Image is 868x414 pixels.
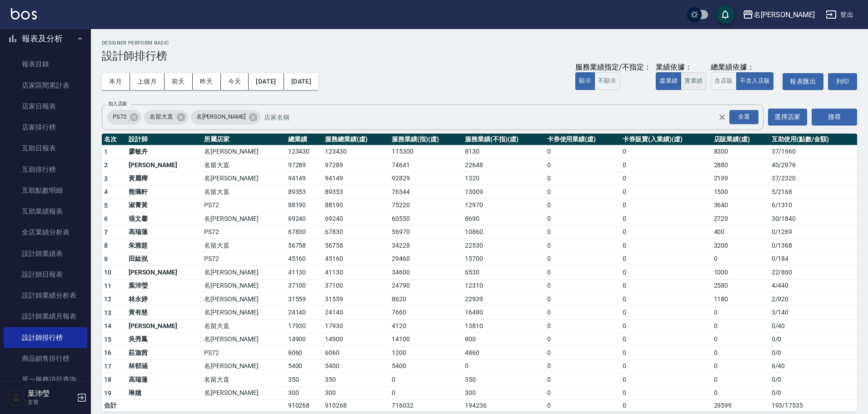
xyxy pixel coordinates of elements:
[104,161,108,169] span: 2
[769,159,857,172] td: 40 / 2976
[620,252,711,266] td: 0
[620,266,711,279] td: 0
[812,109,857,125] button: 搜尋
[712,373,769,387] td: 0
[712,319,769,333] td: 0
[389,212,463,226] td: 60550
[202,333,286,346] td: 名[PERSON_NAME]
[126,333,202,346] td: 吳秀鳳
[389,185,463,199] td: 76344
[389,134,463,145] th: 服務業績(指)(虛)
[620,400,711,412] td: 0
[107,112,132,121] span: PS72
[463,293,545,306] td: 22939
[323,159,389,172] td: 97289
[389,319,463,333] td: 4120
[126,134,202,145] th: 設計師
[620,185,711,199] td: 0
[545,359,621,373] td: 0
[286,225,323,239] td: 67830
[711,63,778,72] div: 總業績依據：
[104,148,108,155] span: 1
[4,201,87,222] a: 互助業績報表
[126,212,202,226] td: 張文馨
[463,266,545,279] td: 6530
[286,145,323,159] td: 123430
[323,134,389,145] th: 服務總業績(虛)
[104,349,112,356] span: 16
[126,346,202,360] td: 莊迦茜
[620,386,711,400] td: 0
[7,389,25,407] img: Person
[712,159,769,172] td: 2880
[323,266,389,279] td: 41130
[712,306,769,319] td: 0
[323,333,389,346] td: 14900
[202,293,286,306] td: 名[PERSON_NAME]
[323,373,389,387] td: 350
[323,279,389,293] td: 37100
[286,239,323,253] td: 56758
[11,8,37,20] img: Logo
[620,359,711,373] td: 0
[712,386,769,400] td: 0
[463,319,545,333] td: 13810
[4,75,87,96] a: 店家區間累計表
[104,229,108,236] span: 7
[769,306,857,319] td: 3 / 140
[202,134,286,145] th: 所屬店家
[769,386,857,400] td: 0 / 0
[126,306,202,319] td: 黃有慈
[126,185,202,199] td: 熊珮軒
[463,359,545,373] td: 0
[712,359,769,373] td: 0
[126,293,202,306] td: 林永婷
[323,145,389,159] td: 123430
[712,134,769,145] th: 店販業績(虛)
[575,63,651,72] div: 服務業績指定/不指定：
[104,242,108,249] span: 8
[463,333,545,346] td: 800
[389,293,463,306] td: 8620
[130,73,165,90] button: 上個月
[545,319,621,333] td: 0
[739,5,818,24] button: 名[PERSON_NAME]
[323,252,389,266] td: 45160
[107,110,141,125] div: PS72
[104,336,112,343] span: 15
[108,100,127,107] label: 加入店家
[284,73,319,90] button: [DATE]
[389,279,463,293] td: 24790
[620,134,711,145] th: 卡券販賣(入業績)(虛)
[769,212,857,226] td: 30 / 1840
[769,266,857,279] td: 22 / 860
[165,73,193,90] button: 前天
[769,319,857,333] td: 0 / 40
[286,266,323,279] td: 41130
[620,159,711,172] td: 0
[286,293,323,306] td: 31559
[389,359,463,373] td: 5400
[783,73,823,90] button: 報表匯出
[104,363,112,370] span: 17
[463,279,545,293] td: 12310
[102,134,857,412] table: a dense table
[286,159,323,172] td: 97289
[769,400,857,412] td: 193 / 17535
[286,373,323,387] td: 350
[286,279,323,293] td: 37100
[202,373,286,387] td: 名留大直
[202,199,286,212] td: PS72
[656,63,706,72] div: 業績依據：
[463,306,545,319] td: 16480
[102,50,857,62] h3: 設計師排行榜
[286,306,323,319] td: 24140
[768,109,807,125] button: 選擇店家
[545,293,621,306] td: 0
[4,264,87,285] a: 設計師日報表
[575,72,595,90] button: 顯示
[463,239,545,253] td: 22530
[620,333,711,346] td: 0
[712,266,769,279] td: 1000
[104,376,112,383] span: 18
